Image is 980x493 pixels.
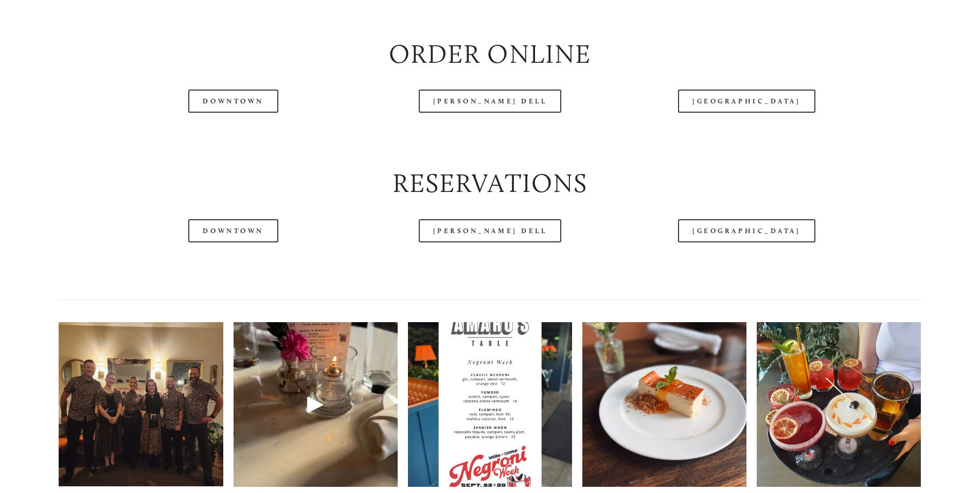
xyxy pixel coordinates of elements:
[678,90,815,113] a: [GEOGRAPHIC_DATA]
[188,219,278,242] a: Downtown
[188,90,278,113] a: Downtown
[419,90,562,113] a: [PERSON_NAME] Dell
[31,322,250,486] img: In Castle Rock, there&rsquo;s a Saturday night tradition amongst the team &mdash; only this week ...
[59,165,921,202] h2: Reservations
[419,219,562,242] a: [PERSON_NAME] Dell
[678,219,815,242] a: [GEOGRAPHIC_DATA]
